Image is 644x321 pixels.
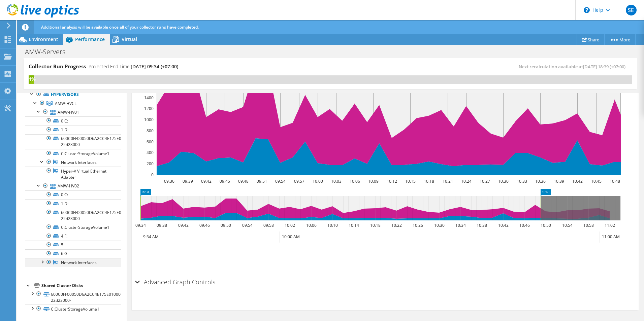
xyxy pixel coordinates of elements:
[455,222,465,228] text: 10:34
[349,178,360,184] text: 10:06
[412,222,423,228] text: 10:26
[25,199,121,208] a: 1 D:
[312,178,323,184] text: 10:00
[577,34,605,45] a: Share
[25,90,121,99] a: Hypervisors
[25,182,121,190] a: AMW-HV02
[242,222,252,228] text: 09:54
[519,64,629,70] span: Next recalculation available at
[29,75,34,83] div: 1%
[327,222,337,228] text: 10:10
[370,222,380,228] text: 10:18
[75,36,105,42] span: Performance
[25,158,121,167] a: Network Interfaces
[442,178,453,184] text: 10:21
[25,305,121,313] a: C:ClusterStorageVolume1
[535,178,545,184] text: 10:36
[479,178,490,184] text: 10:27
[147,161,154,167] text: 200
[562,222,572,228] text: 10:54
[25,249,121,258] a: 6 G:
[25,241,121,249] a: 5
[583,64,625,70] span: [DATE] 18:39 (+07:00)
[25,116,121,125] a: 0 C:
[25,149,121,158] a: C:ClusterStorageVolume1
[178,222,188,228] text: 09:42
[25,232,121,241] a: 4 F:
[256,178,267,184] text: 09:51
[275,178,285,184] text: 09:54
[461,178,471,184] text: 10:24
[331,178,341,184] text: 10:03
[516,178,527,184] text: 10:33
[147,128,154,134] text: 800
[306,222,316,228] text: 10:06
[147,150,154,155] text: 400
[89,63,178,70] h4: Projected End Time:
[626,5,637,15] span: SE
[238,178,248,184] text: 09:48
[553,178,564,184] text: 10:39
[25,134,121,149] a: 600C0FF00050D6A2CC4E175E01000000-22d23000-
[583,222,593,228] text: 10:58
[151,172,154,178] text: 0
[604,222,615,228] text: 11:02
[604,34,636,45] a: More
[540,222,551,228] text: 10:50
[368,178,378,184] text: 10:09
[25,290,121,305] a: 600C0FF00050D6A2CC4E175E01000000-22d23000-
[25,258,121,267] a: Network Interfaces
[156,222,167,228] text: 09:38
[135,275,215,289] h2: Advanced Graph Controls
[263,222,273,228] text: 09:58
[29,36,58,42] span: Environment
[25,190,121,199] a: 0 C:
[591,178,601,184] text: 10:45
[25,223,121,231] a: C:ClusterStorageVolume1
[25,126,121,134] a: 1 D:
[199,222,210,228] text: 09:46
[131,63,178,70] span: [DATE] 09:34 (+07:00)
[25,99,121,108] a: AMW-HVCL
[144,95,154,101] text: 1400
[41,24,199,30] span: Additional analysis will be available once all of your collector runs have completed.
[519,222,529,228] text: 10:46
[25,108,121,116] a: AMW-HV01
[25,208,121,223] a: 600C0FF00050D6A2CC4E175E01000000-22d23000-
[55,101,76,106] span: AMW-HVCL
[219,178,230,184] text: 09:45
[391,222,401,228] text: 10:22
[144,106,154,111] text: 1200
[348,222,359,228] text: 10:14
[423,178,434,184] text: 10:18
[498,178,508,184] text: 10:30
[122,36,137,42] span: Virtual
[164,178,174,184] text: 09:36
[182,178,193,184] text: 09:39
[584,7,590,13] svg: \n
[135,222,146,228] text: 09:34
[220,222,231,228] text: 09:50
[144,117,154,122] text: 1000
[41,282,121,290] div: Shared Cluster Disks
[434,222,444,228] text: 10:30
[22,48,76,56] h1: AMW-Servers
[294,178,304,184] text: 09:57
[498,222,508,228] text: 10:42
[147,139,154,145] text: 600
[405,178,415,184] text: 10:15
[609,178,620,184] text: 10:48
[476,222,487,228] text: 10:38
[284,222,295,228] text: 10:02
[25,167,121,181] a: Hyper-V Virtual Ethernet Adapter
[572,178,582,184] text: 10:42
[386,178,397,184] text: 10:12
[201,178,211,184] text: 09:42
